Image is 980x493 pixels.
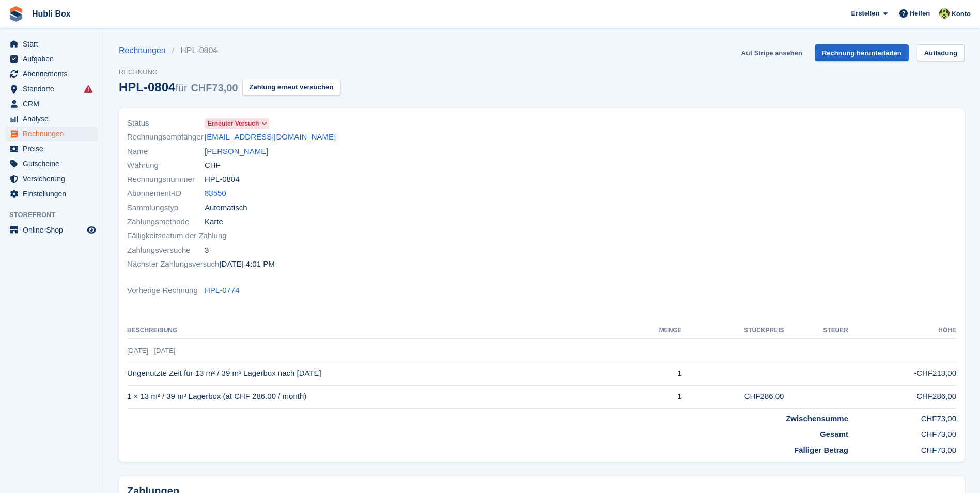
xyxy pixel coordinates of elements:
button: Zahlung erneut versuchen [242,79,341,96]
span: Nächster Zahlungsversuch [127,258,219,270]
span: Abonnements [23,67,85,81]
span: Vorherige Rechnung [127,285,205,297]
span: Start [23,37,85,51]
a: Rechnungen [119,44,172,57]
a: menu [5,142,98,156]
span: Preise [23,142,85,156]
img: Luca Space4you [939,8,950,19]
a: menu [5,187,98,201]
span: Analyse [23,112,85,126]
strong: Gesamt [820,429,848,438]
span: Rechnungsempfänger [127,131,205,143]
a: menu [5,97,98,111]
a: menu [5,172,98,186]
span: CHF73,00 [191,82,238,94]
div: HPL-0804 [119,80,238,94]
span: Erstellen [851,8,879,19]
th: Stückpreis [682,322,784,339]
span: Helfen [910,8,930,19]
td: CHF73,00 [848,440,956,456]
span: [DATE] - [DATE] [127,347,175,355]
td: -CHF213,00 [848,362,956,385]
td: CHF286,00 [848,385,956,408]
span: Sammlungstyp [127,202,205,214]
a: Erneuter Versuch [205,117,269,129]
a: Hubli Box [28,5,75,22]
span: Fälligkeitsdatum der Zahlung [127,230,227,242]
span: CRM [23,97,85,111]
a: [EMAIL_ADDRESS][DOMAIN_NAME] [205,131,336,143]
span: CHF [205,160,221,172]
span: für [175,82,187,94]
span: Standorte [23,82,85,96]
th: MENGE [624,322,682,339]
span: Einstellungen [23,187,85,201]
a: HPL-0774 [205,285,240,297]
span: Gutscheine [23,157,85,171]
span: Storefront [9,210,103,220]
span: Rechnungen [23,127,85,141]
a: [PERSON_NAME] [205,146,268,158]
nav: breadcrumbs [119,44,340,57]
i: Es sind Fehler bei der Synchronisierung von Smart-Einträgen aufgetreten [84,85,92,93]
a: Speisekarte [5,223,98,237]
td: Ungenutzte Zeit für 13 m² / 39 m³ Lagerbox nach [DATE] [127,362,624,385]
span: Online-Shop [23,223,85,237]
span: Zahlungsmethode [127,216,205,228]
img: stora-icon-8386f47178a22dfd0bd8f6a31ec36ba5ce8667c1dd55bd0f319d3a0aa187defe.svg [8,6,24,22]
span: Name [127,146,205,158]
span: Abonnement-ID [127,188,205,199]
span: 3 [205,244,209,256]
a: menu [5,67,98,81]
a: menu [5,82,98,96]
th: Höhe [848,322,956,339]
td: 1 [624,362,682,385]
td: 1 [624,385,682,408]
a: menu [5,127,98,141]
td: 1 × 13 m² / 39 m³ Lagerbox (at CHF 286.00 / month) [127,385,624,408]
a: menu [5,157,98,171]
strong: Fälliger Betrag [794,445,848,454]
span: Automatisch [205,202,247,214]
a: menu [5,52,98,66]
a: Vorschau-Shop [85,224,98,236]
span: Rechnungsnummer [127,174,205,186]
span: Zahlungsversuche [127,244,205,256]
span: Währung [127,160,205,172]
span: Rechnung [119,67,340,78]
td: CHF73,00 [848,408,956,424]
span: Aufgaben [23,52,85,66]
a: Auf Stripe ansehen [737,44,806,61]
a: 83550 [205,188,226,199]
strong: Zwischensumme [786,414,848,423]
a: Rechnung herunterladen [815,44,909,61]
td: CHF73,00 [848,424,956,440]
span: Status [127,117,205,129]
a: Aufladung [917,44,965,61]
span: Konto [951,9,971,19]
time: 2025-08-14 14:01:03 UTC [219,258,274,270]
span: Erneuter Versuch [208,119,259,128]
a: menu [5,112,98,126]
th: Steuer [784,322,848,339]
span: Versicherung [23,172,85,186]
span: Karte [205,216,223,228]
span: HPL-0804 [205,174,240,186]
th: Beschreibung [127,322,624,339]
a: menu [5,37,98,51]
td: CHF286,00 [682,385,784,408]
